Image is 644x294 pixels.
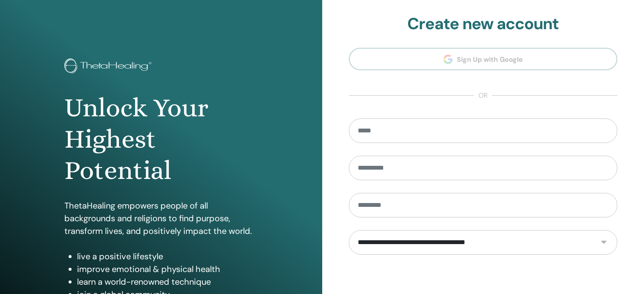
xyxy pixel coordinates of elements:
[64,92,258,187] h1: Unlock Your Highest Potential
[349,14,618,34] h2: Create new account
[77,263,258,275] li: improve emotional & physical health
[77,275,258,288] li: learn a world-renowned technique
[77,250,258,263] li: live a positive lifestyle
[64,199,258,237] p: ThetaHealing empowers people of all backgrounds and religions to find purpose, transform lives, a...
[474,91,492,101] span: or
